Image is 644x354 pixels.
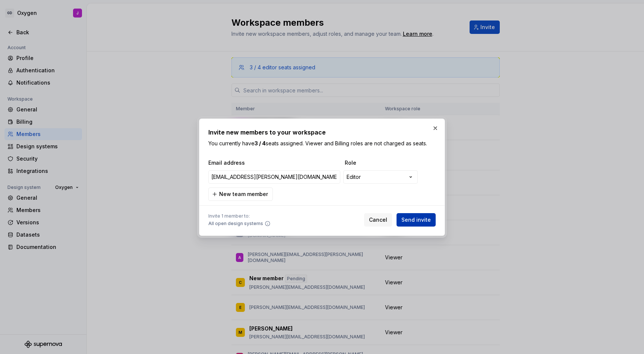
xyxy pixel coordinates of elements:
[208,128,436,137] h2: Invite new members to your workspace
[219,190,268,198] span: New team member
[208,140,436,147] p: You currently have seats assigned. Viewer and Billing roles are not charged as seats.
[208,159,342,167] span: Email address
[255,140,266,146] b: 3 / 4
[345,159,419,167] span: Role
[208,187,273,201] button: New team member
[208,213,271,219] span: Invite 1 member to:
[364,213,392,227] button: Cancel
[397,213,436,227] button: Send invite
[401,216,431,224] span: Send invite
[208,221,263,227] span: All open design systems
[369,216,387,224] span: Cancel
